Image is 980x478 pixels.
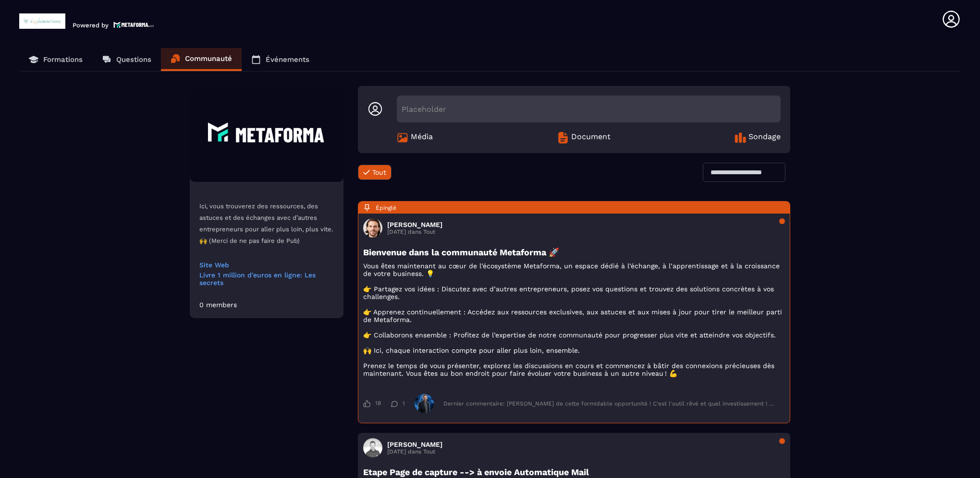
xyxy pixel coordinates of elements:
[199,271,334,287] a: Livre 1 million d'euros en ligne: Les secrets
[43,55,83,64] p: Formations
[185,54,232,63] p: Communauté
[199,201,334,247] p: Ici, vous trouverez des ressources, des astuces et des échanges avec d’autres entrepreneurs pour ...
[92,48,161,71] a: Questions
[372,168,386,176] span: Tout
[411,132,433,143] span: Média
[363,247,785,257] h3: Bienvenue dans la communauté Metaforma 🚀
[199,261,334,269] a: Site Web
[161,48,242,71] a: Communauté
[190,86,343,182] img: Community background
[242,48,319,71] a: Événements
[199,301,237,309] div: 0 members
[19,13,65,29] img: logo-branding
[403,400,405,407] span: 1
[571,132,611,143] span: Document
[363,467,785,477] h3: Etape Page de capture --> à envoie Automatique Mail
[116,55,151,64] p: Questions
[375,400,381,407] span: 18
[397,96,781,122] div: Placeholder
[387,221,442,228] h3: [PERSON_NAME]
[387,448,442,455] p: [DATE] dans Tout
[748,132,781,143] span: Sondage
[73,22,109,29] p: Powered by
[387,228,442,235] p: [DATE] dans Tout
[266,55,309,64] p: Événements
[443,400,775,407] div: Dernier commentaire: [PERSON_NAME] de cette formidable opportunité ! C'est l'outil rêvé et quel i...
[113,21,154,29] img: logo
[19,48,92,71] a: Formations
[376,204,396,211] span: Épinglé
[387,441,442,448] h3: [PERSON_NAME]
[363,262,785,377] p: Vous êtes maintenant au cœur de l’écosystème Metaforma, un espace dédié à l’échange, à l’apprenti...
